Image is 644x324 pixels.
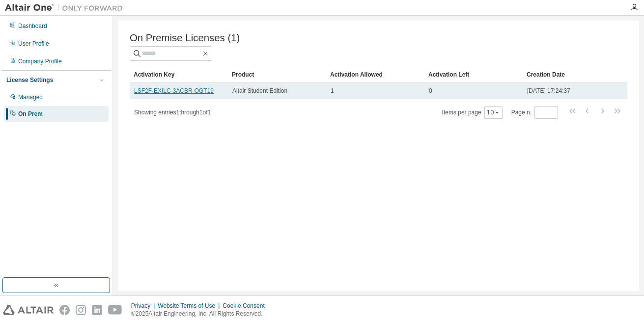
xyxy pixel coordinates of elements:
span: Page n. [511,106,558,119]
button: 10 [487,108,500,116]
div: Creation Date [527,67,584,82]
p: © 2025 Altair Engineering, Inc. All Rights Reserved. [131,310,271,318]
img: Altair One [5,3,128,13]
div: Company Profile [18,57,62,65]
div: Activation Allowed [330,67,420,82]
div: Managed [18,93,43,101]
span: Altair Student Edition [232,87,287,95]
div: Activation Left [428,67,519,82]
div: Dashboard [18,22,47,30]
span: 0 [429,87,432,95]
div: Privacy [131,302,158,310]
img: altair_logo.svg [3,305,54,315]
span: Items per page [442,106,503,119]
img: facebook.svg [59,305,70,315]
div: Activation Key [134,67,224,82]
span: On Premise Licenses (1) [130,32,240,44]
div: Website Terms of Use [158,302,223,310]
div: On Prem [18,110,43,118]
span: Showing entries 1 through 1 of 1 [134,109,211,116]
img: instagram.svg [76,305,86,315]
span: 1 [331,87,334,95]
div: License Settings [6,76,53,84]
div: Product [232,67,322,82]
img: linkedin.svg [92,305,102,315]
img: youtube.svg [108,305,122,315]
div: Cookie Consent [223,302,270,310]
div: User Profile [18,40,49,48]
a: LSF2F-EXILC-3ACBR-OGT19 [134,87,214,94]
span: [DATE] 17:24:37 [527,87,570,95]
